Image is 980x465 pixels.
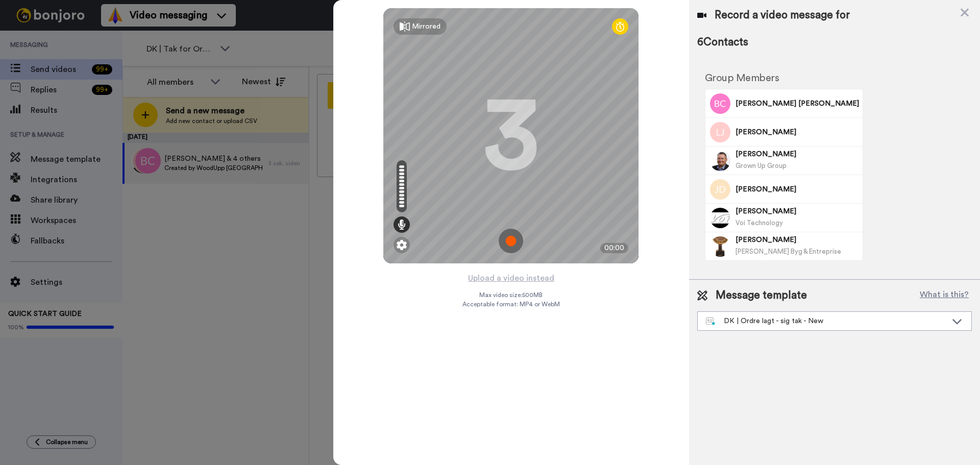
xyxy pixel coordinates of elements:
img: ic_record_start.svg [499,229,523,253]
div: DK | Ordre lagt - sig tak - New [706,316,947,326]
span: Grown Up Group [736,162,787,169]
img: Image of Julie Dyreborg [710,179,730,200]
span: Acceptable format: MP4 or WebM [462,300,560,308]
span: Max video size: 500 MB [479,291,543,299]
div: 3 [483,97,539,174]
span: [PERSON_NAME] [736,235,859,245]
button: Upload a video instead [465,272,557,285]
img: nextgen-template.svg [706,317,716,326]
span: [PERSON_NAME] Byg & Entreprise [736,248,841,255]
span: Voi Technology [736,219,783,226]
div: 00:00 [600,243,628,253]
img: Image of Morten Hartmann [710,236,730,257]
img: Image of Connie Lydestad [710,208,730,228]
img: ic_gear.svg [397,240,407,250]
img: Image of Birgitte Kann Christensen [710,93,730,114]
span: [PERSON_NAME] [736,127,859,137]
button: What is this? [917,288,972,303]
span: [PERSON_NAME] [736,206,859,216]
img: Image of Linda Johansen [710,122,730,142]
span: [PERSON_NAME] [736,184,859,194]
span: [PERSON_NAME] [736,149,859,159]
h2: Group Members [705,72,863,84]
span: [PERSON_NAME] [PERSON_NAME] [736,99,859,109]
img: Image of Lars Trillingsgaard [710,151,730,171]
span: Message template [716,288,807,303]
